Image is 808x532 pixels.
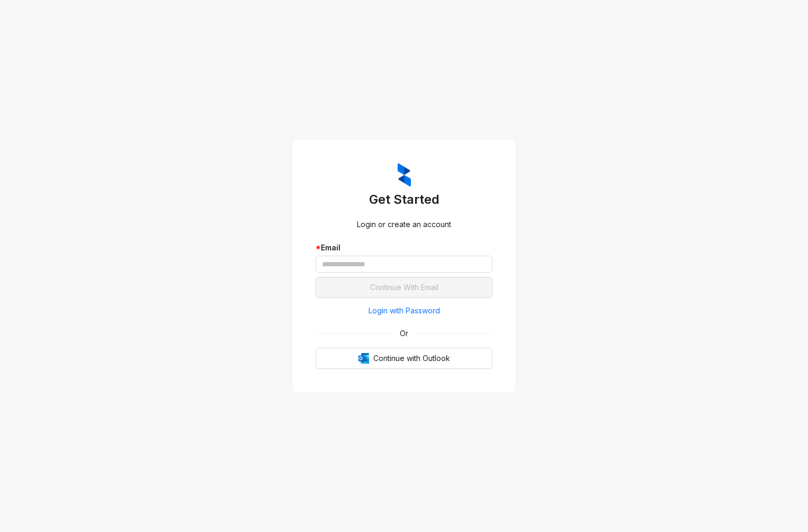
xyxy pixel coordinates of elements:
div: Login or create an account [316,219,492,230]
button: OutlookContinue with Outlook [316,348,492,369]
span: Or [392,328,416,339]
span: Login with Password [369,305,440,317]
img: Outlook [358,353,369,364]
button: Continue With Email [316,277,492,298]
div: Email [316,242,492,254]
button: Login with Password [316,302,492,319]
h3: Get Started [316,191,492,208]
span: Continue with Outlook [373,353,450,364]
img: ZumaIcon [398,163,411,187]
